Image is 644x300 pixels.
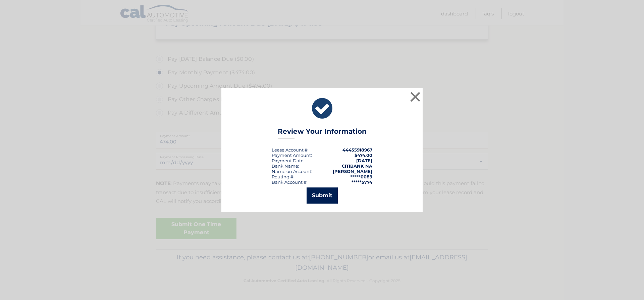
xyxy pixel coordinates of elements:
div: Payment Amount: [272,153,312,158]
div: Lease Account #: [272,147,309,153]
button: × [409,90,422,103]
span: $474.00 [355,153,372,158]
span: [DATE] [356,158,372,163]
strong: [PERSON_NAME] [333,169,372,174]
span: Payment Date [272,158,304,163]
div: Routing #: [272,174,294,179]
strong: CITIBANK NA [342,163,372,169]
div: : [272,158,305,163]
div: Name on Account: [272,169,312,174]
div: Bank Name: [272,163,299,169]
h3: Review Your Information [278,127,367,139]
strong: 44455918967 [342,147,372,153]
div: Bank Account #: [272,179,308,185]
button: Submit [307,187,338,204]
